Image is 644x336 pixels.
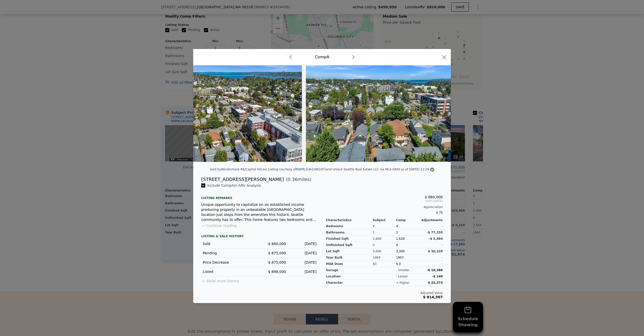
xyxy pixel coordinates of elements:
[396,229,419,236] div: 2
[201,192,318,200] div: Listing remarks
[268,251,286,255] span: $ 875,000
[423,295,443,299] span: $ 814,307
[326,291,443,295] div: Adjusted Value
[290,251,316,256] div: [DATE]
[396,281,410,285] div: + higher
[268,168,434,171] div: Listing courtesy of NWMLS (#2286197) and Unlock Seattle Real Estate LLC via MLS GRID as of [DATE]...
[203,269,256,274] div: Listed
[425,195,443,199] span: $ 860,000
[326,261,373,267] div: HOA Dues
[326,236,373,242] div: Finished Sqft
[396,255,419,261] div: 1907
[290,260,316,265] div: [DATE]
[290,241,316,246] div: [DATE]
[326,255,373,261] div: Year Built
[205,183,263,187] span: Include Comp A in ARV Analysis
[430,168,434,172] img: NWMLS Logo
[326,267,373,273] div: garage
[427,231,443,234] span: -$ 77,259
[203,260,256,265] div: Price Decrease
[326,229,373,236] div: Bathrooms
[373,248,396,255] div: 5,000
[428,250,443,253] span: $ 30,228
[268,260,286,264] span: $ 875,000
[419,218,443,222] div: Adjustments
[326,280,373,286] div: character
[201,202,318,222] div: Unique opportunity to capitalize on an established income producing property in an unbeatable [GE...
[201,176,284,183] div: [STREET_ADDRESS][PERSON_NAME]
[288,177,298,182] span: 0.36
[315,54,329,60] div: Comp A
[396,218,419,222] div: Comp
[268,242,286,246] span: $ 860,000
[268,270,286,274] span: $ 898,000
[306,65,451,162] img: Property Img
[396,250,405,253] span: 3,300
[436,211,443,214] span: $ 75
[157,65,302,162] img: Property Img
[326,242,373,248] div: Unfinished Sqft
[326,218,373,222] div: Characteristics
[373,236,396,242] div: 1,600
[419,242,443,248] div: -
[373,218,396,222] div: Subject
[396,237,405,241] span: 1,620
[203,251,256,256] div: Pending
[201,223,237,228] button: Continue reading
[396,224,398,228] span: 4
[419,223,443,229] div: -
[429,237,443,241] span: -$ 4,484
[326,223,373,229] div: Bedrooms
[201,276,239,283] button: Show more history
[326,248,373,255] div: Lot Sqft
[290,269,316,274] div: [DATE]
[396,243,398,247] span: 0
[373,242,396,248] div: 0
[396,262,401,266] span: $ 0
[373,261,396,267] div: $0
[396,268,410,272] div: - smaller
[373,223,396,229] div: 4
[326,205,443,209] div: Appreciation
[203,241,256,246] div: Sold
[428,281,443,284] span: $ 22,273
[419,261,443,267] div: -
[373,229,396,236] div: 1
[373,255,396,261] div: 1969
[284,176,311,183] span: ( miles)
[427,268,443,272] span: -$ 16,386
[326,273,373,280] div: location
[432,275,443,278] span: -$ 140
[201,234,318,239] div: LISTING & SALE HISTORY
[396,274,408,278] div: - lesser
[326,199,443,203] span: Sold [DATE]
[419,255,443,261] div: -
[210,168,268,171] div: Sold by Windermere RE/Capitol Hill,Inc .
